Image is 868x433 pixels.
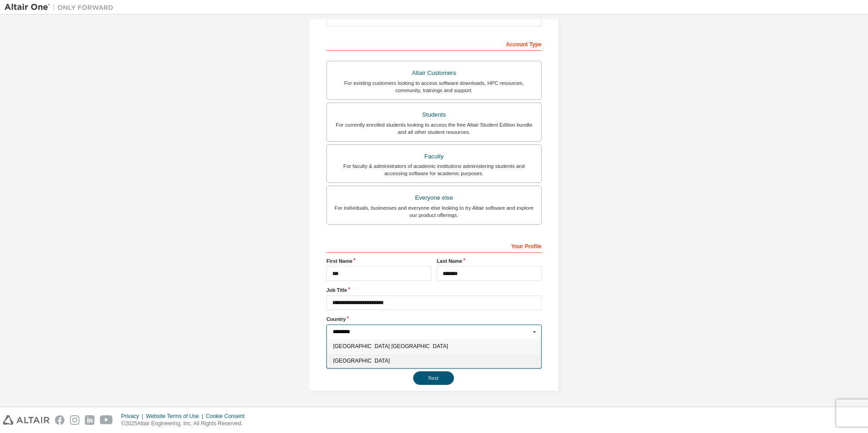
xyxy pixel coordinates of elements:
img: facebook.svg [55,415,64,425]
div: For faculty & administrators of academic institutions administering students and accessing softwa... [332,162,536,177]
div: Cookie Consent [206,413,250,420]
div: Altair Customers [332,67,536,79]
img: linkedin.svg [85,415,94,425]
span: [GEOGRAPHIC_DATA] [333,358,535,364]
img: instagram.svg [70,415,79,425]
div: For existing customers looking to access software downloads, HPC resources, community, trainings ... [332,79,536,94]
label: Last Name [437,257,542,265]
div: For currently enrolled students looking to access the free Altair Student Edition bundle and all ... [332,121,536,136]
p: © 2025 Altair Engineering, Inc. All Rights Reserved. [121,420,250,428]
img: Altair One [5,3,118,12]
div: For individuals, businesses and everyone else looking to try Altair software and explore our prod... [332,204,536,219]
span: [GEOGRAPHIC_DATA] [GEOGRAPHIC_DATA] [333,344,535,349]
div: Account Type [326,36,542,51]
div: Everyone else [332,192,536,204]
div: Faculty [332,150,536,163]
div: Privacy [121,413,146,420]
div: Website Terms of Use [146,413,206,420]
div: Students [332,108,536,121]
div: Your Profile [326,238,542,253]
img: altair_logo.svg [3,415,49,425]
button: Next [413,371,454,385]
label: Country [326,315,542,323]
label: First Name [326,257,431,265]
label: Job Title [326,286,542,294]
img: youtube.svg [100,415,113,425]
